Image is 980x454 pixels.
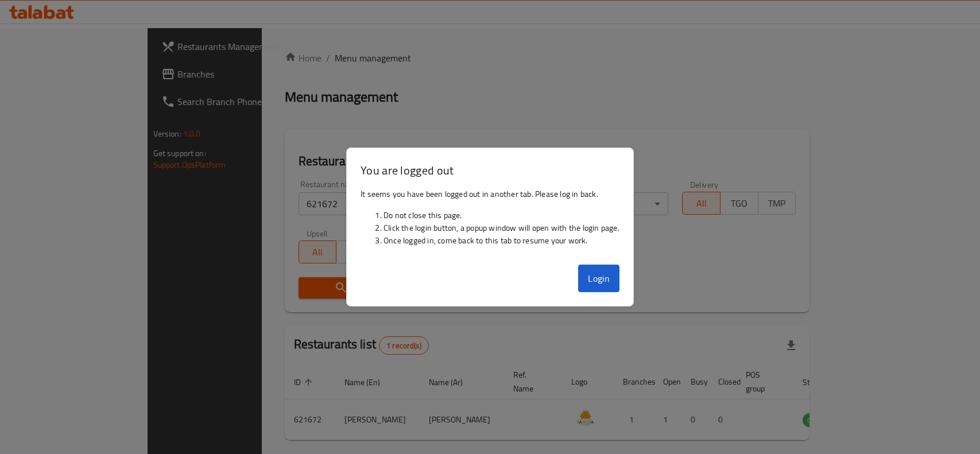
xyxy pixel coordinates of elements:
div: It seems you have been logged out in another tab. Please log in back. [347,183,633,260]
li: Do not close this page. [384,209,619,222]
h3: You are logged out [361,162,619,179]
button: Login [578,265,619,292]
li: Click the login button, a popup window will open with the login page. [384,222,619,234]
li: Once logged in, come back to this tab to resume your work. [384,234,619,247]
